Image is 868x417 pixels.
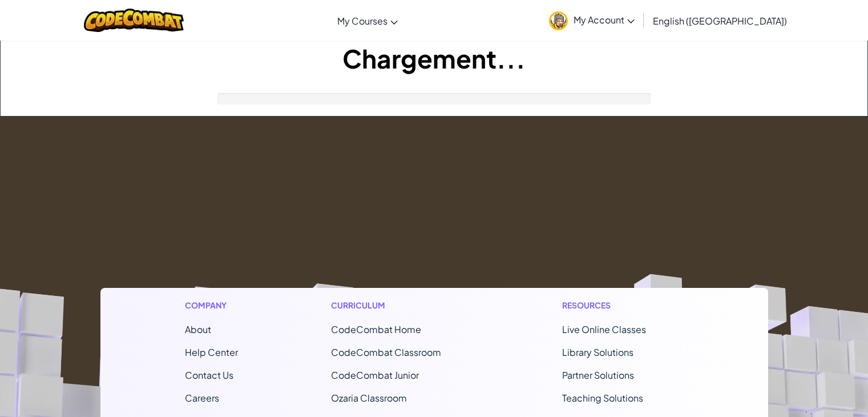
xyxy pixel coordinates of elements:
span: CodeCombat Home [331,323,421,335]
span: My Account [574,14,635,26]
a: Partner Solutions [562,369,634,381]
span: English ([GEOGRAPHIC_DATA]) [653,15,787,27]
a: My Account [543,2,640,38]
a: Live Online Classes [562,323,646,335]
a: Library Solutions [562,346,633,358]
span: My Courses [337,15,387,27]
h1: Resources [562,299,684,311]
h1: Curriculum [331,299,469,311]
a: Ozaria Classroom [331,392,407,404]
a: English ([GEOGRAPHIC_DATA]) [647,5,793,36]
a: CodeCombat Junior [331,369,419,381]
a: CodeCombat Classroom [331,346,441,358]
img: CodeCombat logo [84,9,184,32]
a: Careers [185,392,219,404]
h1: Chargement... [1,41,867,76]
img: avatar [549,11,568,30]
span: Contact Us [185,369,233,381]
a: Teaching Solutions [562,392,643,404]
a: About [185,323,211,335]
h1: Company [185,299,238,311]
a: Help Center [185,346,238,358]
a: My Courses [332,5,403,36]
